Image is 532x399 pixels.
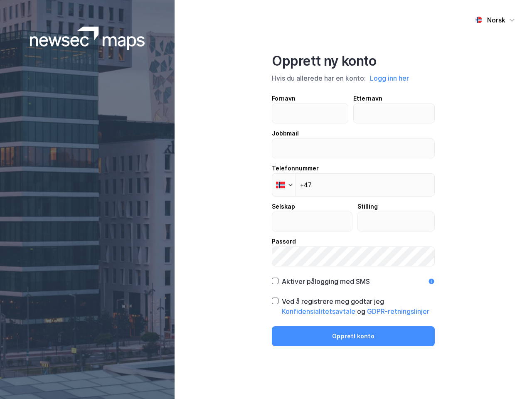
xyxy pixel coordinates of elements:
[272,174,295,196] div: Norway: + 47
[357,202,435,212] div: Stilling
[272,326,435,346] button: Opprett konto
[367,73,411,84] button: Logg inn her
[272,94,348,103] div: Fornavn
[487,15,505,25] div: Norsk
[272,163,435,173] div: Telefonnummer
[272,73,435,84] div: Hvis du allerede har en konto:
[272,202,352,212] div: Selskap
[30,27,145,50] img: logoWhite.bf58a803f64e89776f2b079ca2356427.svg
[490,359,532,399] iframe: Chat Widget
[282,296,435,316] div: Ved å registrere meg godtar jeg og
[353,94,435,103] div: Etternavn
[272,53,435,69] div: Opprett ny konto
[272,236,435,246] div: Passord
[272,173,435,197] input: Telefonnummer
[282,276,370,286] div: Aktiver pålogging med SMS
[272,128,435,138] div: Jobbmail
